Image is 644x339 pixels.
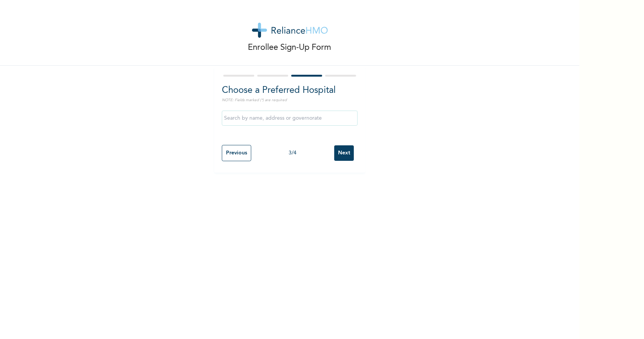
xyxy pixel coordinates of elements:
p: Enrollee Sign-Up Form [248,42,332,54]
div: 3 / 4 [251,149,334,157]
p: NOTE: Fields marked (*) are required [222,97,358,103]
input: Previous [222,145,251,161]
input: Search by name, address or governorate [222,111,358,126]
h2: Choose a Preferred Hospital [222,84,358,97]
img: logo [252,23,328,38]
input: Next [334,145,354,161]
